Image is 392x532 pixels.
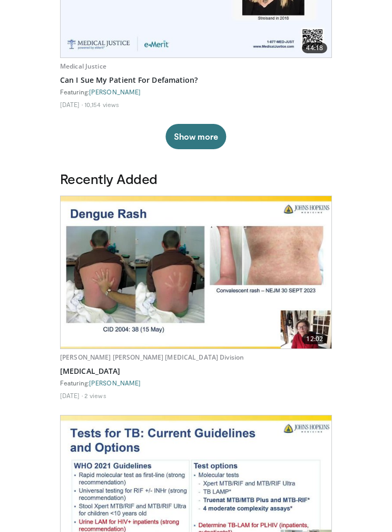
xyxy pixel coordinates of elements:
[60,170,332,187] h3: Recently Added
[60,75,332,85] a: Can I Sue My Patient For Defamation?
[60,366,332,376] a: [MEDICAL_DATA]
[60,353,244,362] a: [PERSON_NAME] [PERSON_NAME] [MEDICAL_DATA] Division
[84,100,119,109] li: 10,154 views
[302,334,327,344] span: 12:02
[302,43,327,53] span: 44:18
[60,391,83,400] li: [DATE]
[60,100,83,109] li: [DATE]
[61,196,331,349] img: bf3e2671-1816-4f72-981d-b02d8d631527.620x360_q85_upscale.jpg
[84,391,106,400] li: 2 views
[165,124,226,149] button: Show more
[89,88,141,95] a: [PERSON_NAME]
[61,196,331,349] a: 12:02
[89,379,141,386] a: [PERSON_NAME]
[60,88,332,96] div: Featuring:
[60,62,106,71] a: Medical Justice
[60,379,332,387] div: Featuring:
